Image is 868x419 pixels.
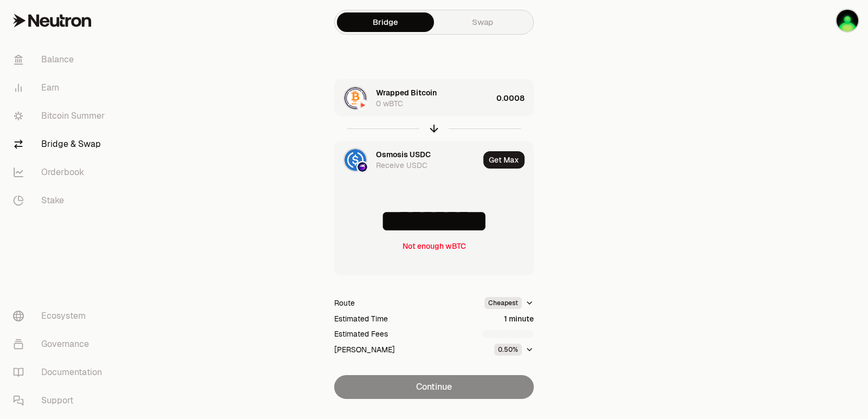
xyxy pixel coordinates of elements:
[504,313,534,324] div: 1 minute
[337,12,434,32] a: Bridge
[4,386,117,415] a: Support
[4,158,117,186] a: Orderbook
[358,162,367,172] img: Osmosis Logo
[334,328,388,339] div: Estimated Fees
[344,87,366,109] img: wBTC Logo
[484,297,534,309] button: Cheapest
[494,344,534,356] button: 0.50%
[4,74,117,102] a: Earn
[376,160,427,171] div: Receive USDC
[376,98,403,109] div: 0 wBTC
[335,80,492,117] div: wBTC LogoNeutron LogoWrapped Bitcoin0 wBTC
[4,186,117,215] a: Stake
[4,130,117,158] a: Bridge & Swap
[358,100,367,110] img: Neutron Logo
[496,80,533,117] div: 0.0008
[334,298,355,308] div: Route
[4,102,117,130] a: Bitcoin Summer
[334,313,388,324] div: Estimated Time
[335,141,479,178] div: USDC LogoOsmosis LogoOsmosis USDCReceive USDC
[334,344,395,355] div: [PERSON_NAME]
[344,149,366,171] img: USDC Logo
[403,241,466,252] div: Not enough wBTC
[4,46,117,74] a: Balance
[4,330,117,358] a: Governance
[837,10,858,31] img: sandy mercy
[335,80,533,117] button: wBTC LogoNeutron LogoWrapped Bitcoin0 wBTC0.0008
[376,87,437,98] div: Wrapped Bitcoin
[4,302,117,330] a: Ecosystem
[484,297,522,309] div: Cheapest
[376,149,431,160] div: Osmosis USDC
[434,12,531,32] a: Swap
[494,344,522,356] div: 0.50%
[483,151,525,169] button: Get Max
[4,358,117,386] a: Documentation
